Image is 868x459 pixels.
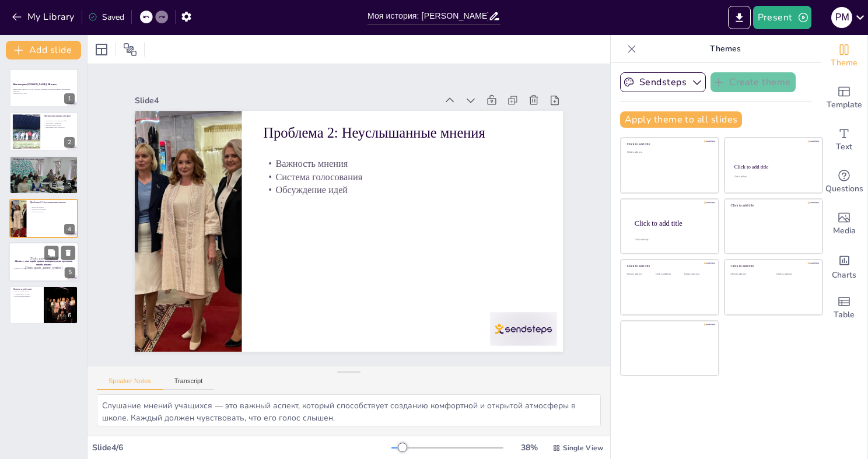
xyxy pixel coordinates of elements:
[734,176,811,178] div: Click to add text
[97,394,601,426] textarea: Слушание мнений учащихся — это важный аспект, который способствует созданию комфортной и открытой...
[64,93,75,104] div: 1
[44,126,75,128] p: Я расширяю свои горизонты
[776,273,813,276] div: Click to add text
[821,77,867,119] div: Add ready made slides
[9,69,78,107] div: 1
[12,265,75,270] p: [Todo: quote_author_symbol]
[627,142,710,146] div: Click to add title
[731,273,768,276] div: Click to add text
[833,225,856,237] span: Media
[731,204,814,208] div: Click to add title
[821,245,867,287] div: Add charts and graphs
[30,201,75,204] p: Проблема 2: Неуслышанные мнения
[265,175,544,217] p: Обсуждение идей
[620,111,742,128] button: Apply theme to all slides
[13,291,40,293] p: Проголосуйте за меня
[15,260,73,265] strong: Жизнь — это череда уроков, которые нужно прожить, чтобы понять
[731,264,814,268] div: Click to add title
[641,35,809,63] p: Themes
[9,156,78,194] div: 3
[9,112,78,150] div: 2
[9,242,79,282] div: 5
[656,273,682,276] div: Click to add text
[734,164,812,170] div: Click to add title
[13,295,40,297] p: Ваша поддержка важна
[64,224,75,234] div: 4
[635,238,708,240] div: Click to add body
[831,57,857,69] span: Theme
[13,163,75,165] p: Новые мероприятия
[271,114,550,163] p: Проблема 2: Неуслышанные мнения
[30,209,75,211] p: Система голосования
[267,162,545,204] p: Система голосования
[836,141,852,153] span: Text
[92,442,391,453] div: Slide 4 / 6
[61,246,75,260] button: Delete Slide
[753,6,811,29] button: Present
[834,309,855,321] span: Table
[44,124,75,126] p: Я нахожу новых друзей
[515,442,543,453] div: 38 %
[367,8,488,24] input: Insert title
[6,41,81,59] button: Add slide
[147,73,449,115] div: Slide 4
[97,377,163,390] button: Speaker Notes
[13,157,75,161] p: Проблема 1: Скучные перемены
[620,72,706,92] button: Sendsteps
[13,160,75,163] p: Скука во время перемен
[30,211,75,213] p: Обсуждение идей
[635,219,709,227] div: Click to add title
[44,114,75,118] p: Интересные факты обо мне
[13,293,40,295] p: Сделаем школу лучше
[821,203,867,245] div: Add images, graphics, shapes or video
[684,273,710,276] div: Click to add text
[13,83,57,85] strong: Моя история: [PERSON_NAME], 9В класс
[827,99,862,111] span: Template
[627,264,710,268] div: Click to add title
[710,72,796,92] button: Create theme
[9,286,78,324] div: 6
[30,206,75,209] p: Важность мнения
[9,199,78,237] div: 4
[163,377,215,390] button: Transcript
[64,180,75,191] div: 3
[64,137,75,148] div: 2
[821,119,867,161] div: Add text boxes
[12,256,75,261] p: [Todo: quote_symbol]
[88,12,124,23] div: Saved
[44,246,58,260] button: Duplicate Slide
[9,8,79,26] button: My Library
[831,6,852,29] button: P M
[13,165,75,167] p: Общение между учениками
[627,151,710,154] div: Click to add text
[123,43,137,57] span: Position
[728,6,751,29] button: Export to PowerPoint
[831,7,852,28] div: P M
[821,161,867,203] div: Get real-time input from your audience
[13,93,75,95] p: Generated with [URL]
[13,88,75,92] p: Приветствие. [PERSON_NAME], 9В класс, активный участник различных мероприятий, конкурсов.
[44,120,75,122] p: Я занимаюсь различными хобби
[821,35,867,77] div: Change the overall theme
[825,183,863,195] span: Questions
[12,267,75,269] p: [PERSON_NAME]
[92,40,111,59] div: Layout
[627,273,653,276] div: Click to add text
[44,122,75,124] p: Я участвую в конкурсах
[13,288,40,291] p: Призыв к действию
[268,148,547,190] p: Важность мнения
[563,443,603,453] span: Single View
[821,287,867,329] div: Add a table
[65,267,75,278] div: 5
[64,310,75,321] div: 6
[832,269,856,282] span: Charts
